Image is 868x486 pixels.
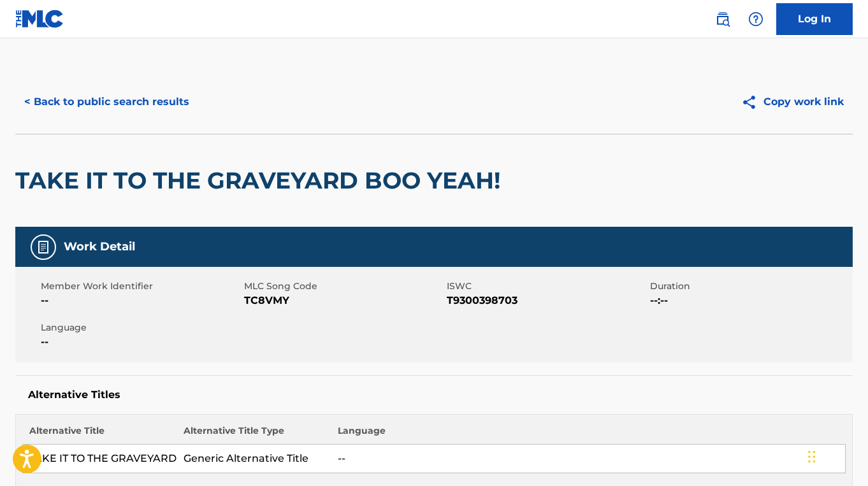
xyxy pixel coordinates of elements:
[177,445,331,473] td: Generic Alternative Title
[650,280,850,293] span: Duration
[808,438,816,476] div: Drag
[710,6,735,32] a: Public Search
[748,11,763,27] img: help
[64,239,135,254] h5: Work Detail
[804,425,868,486] iframe: Chat Widget
[776,3,853,35] a: Log In
[15,166,507,195] h2: TAKE IT TO THE GRAVEYARD BOO YEAH!
[732,86,853,118] button: Copy work link
[741,94,763,110] img: Copy work link
[331,424,846,445] th: Language
[331,445,846,473] td: --
[15,86,198,118] button: < Back to public search results
[15,10,64,28] img: MLC Logo
[23,424,177,445] th: Alternative Title
[743,6,769,32] div: Help
[244,293,444,308] span: TC8VMY
[715,11,730,27] img: search
[177,424,331,445] th: Alternative Title Type
[23,445,177,473] td: TAKE IT TO THE GRAVEYARD
[244,280,444,293] span: MLC Song Code
[447,293,647,308] span: T9300398703
[41,293,241,308] span: --
[650,293,850,308] span: --:--
[41,280,241,293] span: Member Work Identifier
[447,280,647,293] span: ISWC
[36,239,51,255] img: Work Detail
[28,389,840,401] h5: Alternative Titles
[41,334,241,350] span: --
[41,321,241,334] span: Language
